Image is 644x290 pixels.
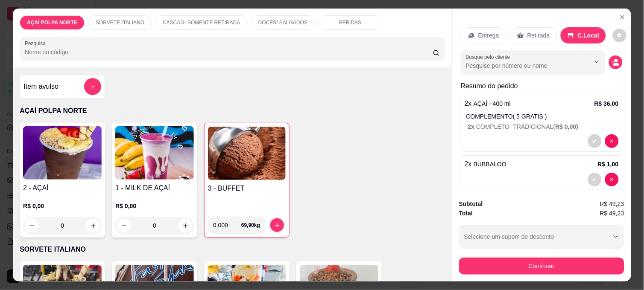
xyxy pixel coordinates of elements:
[588,173,602,186] button: decrease-product-quantity
[466,61,577,70] input: Busque pelo cliente
[115,126,194,180] img: product-image
[478,31,499,40] p: Entrega
[594,99,619,108] p: R$ 36,00
[84,78,101,95] button: add-separate-item
[578,31,600,40] p: C.Local
[598,160,619,168] p: R$ 1,00
[588,134,602,148] button: decrease-product-quantity
[474,161,506,168] span: BUBBALOO
[23,81,59,92] h4: Item avulso
[23,183,102,193] h4: 2 - AÇAÍ
[208,127,286,180] img: product-image
[115,202,194,210] p: R$ 0,00
[609,55,623,69] button: decrease-product-quantity
[600,199,624,209] span: R$ 49,23
[590,55,604,69] button: Show suggestions
[27,19,77,26] p: AÇAÍ POLPA NORTE
[25,48,433,56] input: Pesquisa
[465,99,511,109] p: 2 x
[613,29,626,42] button: decrease-product-quantity
[459,225,624,249] button: Selecione um cupom de desconto
[20,106,445,116] p: AÇAÍ POLPA NORTE
[556,123,579,130] span: R$ 0,00 )
[616,10,629,24] button: Close
[270,218,284,232] button: increase-product-quantity
[466,53,513,61] label: Busque pelo cliente
[213,217,241,234] input: 0.00
[23,126,102,180] img: product-image
[468,122,619,131] p: COMPLETO- TRADICIONAL (
[258,19,307,26] p: DOCES/ SALGADOS
[527,31,550,40] p: Retirada
[115,183,194,193] h4: 1 - MILK DE AÇAÍ
[461,81,623,91] p: Resumo do pedido
[468,123,476,130] span: 2 x
[466,112,619,121] p: COMPLEMENTO( 5 GRATIS )
[465,159,506,169] p: 2 x
[474,100,511,107] span: AÇAÍ - 400 ml
[96,19,144,26] p: SORVETE ITALIANO
[25,40,49,47] label: Pesquisa
[208,183,286,194] h4: 3 - BUFFET
[459,258,624,275] button: Continuar
[340,19,362,26] p: BEBIDAS
[459,210,473,217] strong: Total
[163,19,240,26] p: CASCÃO- SOMENTE RETIRADA
[605,134,619,148] button: decrease-product-quantity
[20,244,445,255] p: SORVETE ITALIANO
[459,200,483,207] strong: Subtotal
[600,209,624,218] span: R$ 49,23
[605,173,619,186] button: decrease-product-quantity
[23,202,102,210] p: R$ 0,00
